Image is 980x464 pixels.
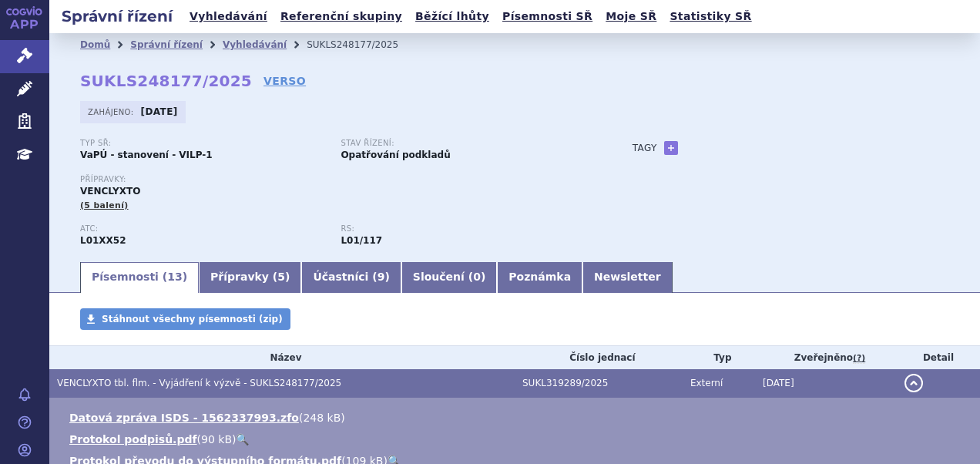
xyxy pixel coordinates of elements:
strong: [DATE] [141,106,178,117]
h3: Tagy [633,139,657,157]
p: RS: [341,224,586,234]
th: Název [49,346,515,369]
a: Poznámka [497,262,582,293]
a: Sloučení (0) [401,262,497,293]
span: 9 [378,271,385,283]
a: Referenční skupiny [276,6,407,27]
a: Newsletter [582,262,673,293]
a: Písemnosti SŘ [498,6,597,27]
span: VENCLYXTO tbl. flm. - Vyjádření k výzvě - SUKLS248177/2025 [57,378,341,388]
strong: Opatřování podkladů [341,150,450,160]
a: + [664,141,678,155]
a: Přípravky (5) [199,262,301,293]
strong: SUKLS248177/2025 [80,72,252,90]
a: Datová zpráva ISDS - 1562337993.zfo [69,412,299,424]
a: Písemnosti (13) [80,262,199,293]
a: Správní řízení [130,39,203,50]
td: SUKL319289/2025 [515,369,683,398]
a: Protokol podpisů.pdf [69,433,197,446]
strong: venetoklax [341,235,382,246]
span: (5 balení) [80,200,129,210]
th: Detail [897,346,980,369]
strong: VENETOKLAX [80,235,126,246]
span: 5 [277,271,285,283]
span: Externí [690,378,723,388]
abbr: (?) [853,353,865,364]
p: Stav řízení: [341,139,586,148]
a: VERSO [263,73,306,89]
li: SUKLS248177/2025 [307,33,418,56]
span: 248 kB [303,412,341,424]
p: Přípravky: [80,175,602,184]
h2: Správní řízení [49,5,185,27]
a: Vyhledávání [185,6,272,27]
span: Zahájeno: [88,106,136,118]
li: ( ) [69,410,965,425]
span: 90 kB [201,433,232,446]
a: 🔍 [236,433,249,446]
li: ( ) [69,432,965,447]
th: Typ [683,346,755,369]
button: detail [904,374,923,392]
a: Stáhnout všechny písemnosti (zip) [80,308,290,330]
a: Účastníci (9) [301,262,401,293]
p: Typ SŘ: [80,139,325,148]
th: Číslo jednací [515,346,683,369]
a: Běžící lhůty [411,6,494,27]
span: VENCLYXTO [80,186,140,197]
a: Domů [80,39,110,50]
span: 13 [167,271,182,283]
td: [DATE] [755,369,897,398]
span: 0 [473,271,481,283]
a: Vyhledávání [223,39,287,50]
span: Stáhnout všechny písemnosti (zip) [102,314,283,324]
th: Zveřejněno [755,346,897,369]
p: ATC: [80,224,325,234]
strong: VaPÚ - stanovení - VILP-1 [80,150,213,160]
a: Statistiky SŘ [665,6,756,27]
a: Moje SŘ [601,6,661,27]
